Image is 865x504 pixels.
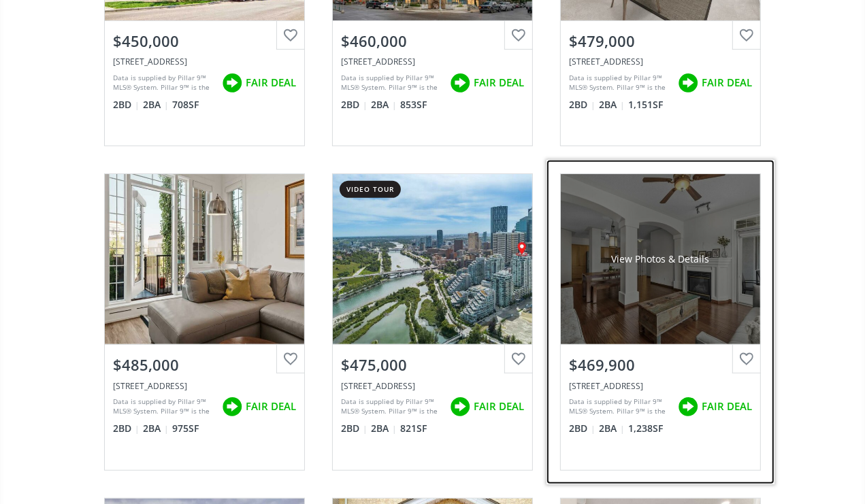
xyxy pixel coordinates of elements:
div: View Photos & Details [611,252,709,266]
div: $450,000 [113,31,296,52]
img: rating icon [446,69,474,97]
img: rating icon [674,69,702,97]
div: 38 Quarry Gate SE #108, Calgary, AB T2C 5T6 [113,380,296,392]
span: 2 BD [569,422,595,435]
span: 2 BA [599,422,625,435]
span: FAIR DEAL [474,75,524,90]
span: 1,238 SF [628,422,663,435]
span: 2 BA [143,98,169,112]
span: FAIR DEAL [702,399,752,414]
div: Data is supplied by Pillar 9™ MLS® System. Pillar 9™ is the owner of the copyright in its MLS® Sy... [569,397,671,417]
div: 222 Riverfront Avenue SW #1325, Calgary, AB T2P 0W3 [341,380,524,392]
div: 2422 Erlton Street SW #408, Calgary, AB T2S 3B6 [569,380,752,392]
div: $479,000 [569,31,752,52]
div: Data is supplied by Pillar 9™ MLS® System. Pillar 9™ is the owner of the copyright in its MLS® Sy... [341,397,443,417]
span: 2 BD [113,98,140,112]
img: rating icon [446,393,474,420]
span: 821 SF [400,422,427,435]
span: FAIR DEAL [474,399,524,414]
div: Data is supplied by Pillar 9™ MLS® System. Pillar 9™ is the owner of the copyright in its MLS® Sy... [113,397,215,417]
span: 2 BA [143,422,169,435]
div: Data is supplied by Pillar 9™ MLS® System. Pillar 9™ is the owner of the copyright in its MLS® Sy... [113,73,215,93]
span: FAIR DEAL [702,75,752,90]
span: 2 BD [341,98,368,112]
div: 303 13 Avenue SW #201, Calgary, AB T2R 0Y9 [341,56,524,67]
span: 2 BD [569,98,595,112]
span: 2 BD [341,422,368,435]
span: 2 BA [599,98,625,112]
span: FAIR DEAL [246,75,296,90]
span: FAIR DEAL [246,399,296,414]
span: 2 BA [371,98,397,112]
span: 1,151 SF [628,98,663,112]
a: View Photos & Details$469,900[STREET_ADDRESS]Data is supplied by Pillar 9™ MLS® System. Pillar 9™... [546,160,774,484]
div: $460,000 [341,31,524,52]
div: Data is supplied by Pillar 9™ MLS® System. Pillar 9™ is the owner of the copyright in its MLS® Sy... [569,73,671,93]
span: 975 SF [172,422,199,435]
img: rating icon [218,69,246,97]
span: 2 BA [371,422,397,435]
span: 708 SF [172,98,199,112]
img: rating icon [674,393,702,420]
img: rating icon [218,393,246,420]
div: Data is supplied by Pillar 9™ MLS® System. Pillar 9™ is the owner of the copyright in its MLS® Sy... [341,73,443,93]
a: video tour$475,000[STREET_ADDRESS]Data is supplied by Pillar 9™ MLS® System. Pillar 9™ is the own... [319,160,546,484]
div: $469,900 [569,354,752,375]
div: 88 9 Street NE #629, Calgary, AB T2E 4E1 [113,56,296,67]
div: 7451 Springbank Boulevard SW #2205, Calgary, AB T3H4K5 [569,56,752,67]
a: $485,000[STREET_ADDRESS]Data is supplied by Pillar 9™ MLS® System. Pillar 9™ is the owner of the ... [91,160,319,484]
div: $485,000 [113,354,296,375]
span: 2 BD [113,422,140,435]
div: $475,000 [341,354,524,375]
span: 853 SF [400,98,427,112]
